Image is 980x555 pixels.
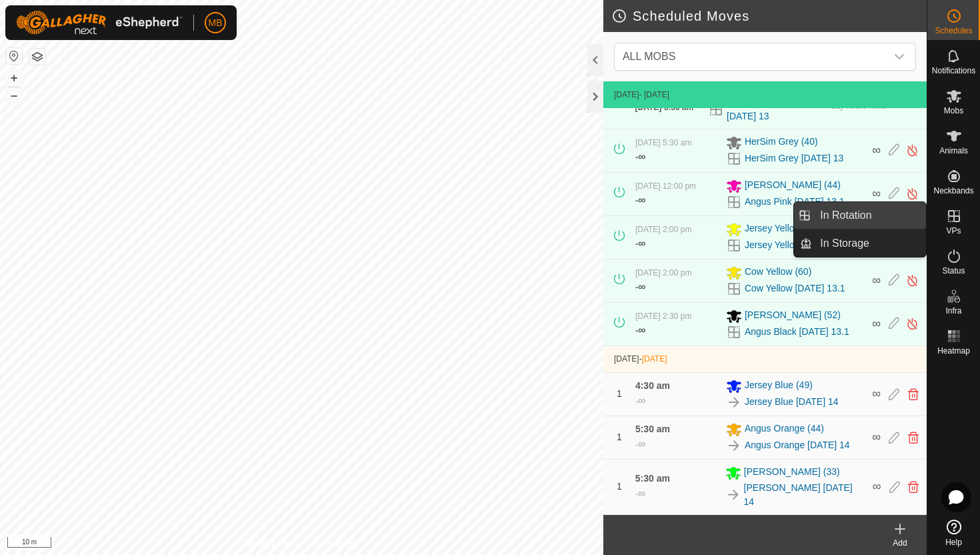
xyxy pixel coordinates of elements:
span: ALL MOBS [617,43,886,70]
span: [DATE] [614,90,639,99]
span: ∞ [873,480,881,493]
span: ∞ [638,488,645,499]
span: 5:30 am [635,424,670,434]
span: ∞ [638,324,645,336]
img: Turn off schedule move [906,187,919,201]
div: hours [847,102,867,110]
button: – [6,87,22,103]
div: - [635,279,645,295]
h2: Scheduled Moves [611,8,927,24]
a: Angus Black [DATE] 13.1 [745,325,849,339]
span: 1 [617,432,622,442]
button: Reset Map [6,48,22,64]
li: In Storage [794,230,926,257]
button: + [6,70,22,86]
span: [DATE] 2:30 pm [635,312,691,321]
span: [DATE] [642,354,667,364]
div: - [635,192,645,208]
span: [PERSON_NAME] (44) [745,178,841,194]
span: [DATE] [614,354,639,364]
span: Angus Orange (44) [745,422,824,438]
a: Privacy Policy [249,538,299,550]
img: To [726,394,742,410]
span: [DATE] 2:00 pm [635,225,691,234]
a: Contact Us [315,538,354,550]
span: ∞ [872,187,881,200]
span: ∞ [638,237,645,249]
div: - [635,235,645,251]
div: dropdown trigger [886,43,913,70]
div: Add [873,537,927,549]
img: To [726,438,742,454]
span: Jersey Blue (49) [745,378,813,394]
span: ∞ [638,395,645,406]
a: In Rotation [812,202,926,229]
a: [PERSON_NAME] [DATE] 13 [727,95,823,123]
span: ∞ [638,281,645,292]
span: 5:30 am [635,473,670,484]
span: Infra [945,307,961,315]
img: Turn off schedule move [906,273,919,288]
a: Angus Orange [DATE] 14 [745,438,850,452]
span: Neckbands [933,187,973,195]
a: Jersey Blue [DATE] 14 [745,395,839,409]
span: ∞ [872,430,881,444]
span: In Storage [820,235,869,251]
span: 1 [617,388,622,399]
span: VPs [946,227,961,235]
span: 4:30 am [635,380,670,391]
img: Turn off schedule move [906,317,919,331]
div: - [635,149,645,165]
span: - [DATE] [639,90,669,99]
span: ∞ [872,273,881,287]
span: Status [942,267,965,275]
span: ∞ [638,438,645,450]
span: ∞ [638,194,645,205]
a: Help [927,514,980,552]
img: To [725,487,741,503]
span: [DATE] 5:30 am [635,103,694,112]
a: Angus Pink [DATE] 13.1 [745,195,845,209]
div: mins [869,102,886,110]
span: Schedules [935,27,972,35]
a: HerSim Grey [DATE] 13 [745,151,843,165]
div: day [831,102,844,110]
span: Heatmap [937,347,970,355]
span: HerSim Grey (40) [745,135,818,151]
a: Jersey Yellow [DATE] 13.1 [745,238,854,252]
div: - [635,436,645,452]
span: Notifications [932,67,975,75]
span: [DATE] 5:30 am [635,138,691,147]
img: Turn off schedule move [906,143,919,157]
span: - [639,354,667,364]
span: Cow Yellow (60) [745,265,811,281]
span: Animals [939,147,968,155]
span: [DATE] 12:00 pm [635,181,696,191]
span: [PERSON_NAME] (33) [744,465,840,481]
a: [PERSON_NAME] [DATE] 14 [744,481,865,509]
a: In Storage [812,230,926,257]
span: Mobs [944,107,963,115]
img: Turn off schedule move [906,94,919,108]
button: Map Layers [29,49,45,65]
span: Help [945,538,962,546]
span: ∞ [872,143,881,157]
div: - [635,486,645,502]
span: MB [209,16,223,30]
img: Gallagher Logo [16,11,183,35]
span: ∞ [872,317,881,330]
div: - [635,322,645,338]
span: ∞ [872,387,881,400]
li: In Rotation [794,202,926,229]
span: [PERSON_NAME] (52) [745,308,841,324]
div: - [635,393,645,409]
span: ALL MOBS [623,51,675,62]
a: Cow Yellow [DATE] 13.1 [745,282,845,296]
span: 1 [617,481,622,492]
span: In Rotation [820,207,871,223]
span: [DATE] 2:00 pm [635,268,691,277]
span: ∞ [638,151,645,162]
span: Jersey Yellow (47) [745,221,821,237]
